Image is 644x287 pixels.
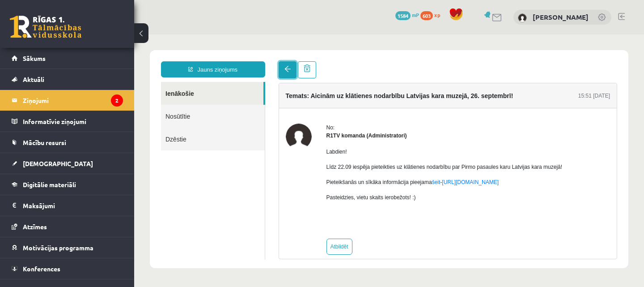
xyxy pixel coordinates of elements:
[192,144,428,152] p: Pieteikšanās un sīkāka informācija pieejama -
[434,11,440,18] span: xp
[12,258,123,279] a: Konferences
[412,11,419,18] span: mP
[23,180,76,188] span: Digitālie materiāli
[27,27,131,43] a: Jauns ziņojums
[10,16,81,38] a: Rīgas 1. Tālmācības vidusskola
[192,113,428,121] p: Labdien!
[12,69,123,90] a: Aktuāli
[395,11,411,20] span: 1584
[12,237,123,258] a: Motivācijas programma
[27,93,131,116] a: Dzēstie
[298,145,306,151] a: šeit
[12,153,123,174] a: [DEMOGRAPHIC_DATA]
[420,11,445,18] a: 603 xp
[12,90,123,111] a: Ziņojumi2
[12,132,123,153] a: Mācību resursi
[23,54,46,62] span: Sākums
[192,98,273,104] strong: R1TV komanda (Administratori)
[192,159,428,167] p: Pasteidzies, vietu skaits ierobežots! :)
[23,244,93,252] span: Motivācijas programma
[12,111,123,132] a: Informatīvie ziņojumi
[27,70,131,93] a: Nosūtītie
[152,89,178,115] img: R1TV komanda
[23,195,123,216] legend: Maksājumi
[23,159,93,167] span: [DEMOGRAPHIC_DATA]
[12,48,123,69] a: Sākums
[192,89,428,97] div: No:
[23,265,60,273] span: Konferences
[23,90,123,111] legend: Ziņojumi
[23,138,66,146] span: Mācību resursi
[444,57,476,65] div: 15:51 [DATE]
[395,11,419,18] a: 1584 mP
[533,13,589,21] a: [PERSON_NAME]
[12,216,123,237] a: Atzīmes
[420,11,433,20] span: 603
[111,94,123,107] i: 2
[192,129,428,137] p: Līdz 22.09 iespēja pieteikties uz klātienes nodarbību par Pirmo pasaules karu Latvijas kara muzejā!
[23,111,123,132] legend: Informatīvie ziņojumi
[192,204,218,220] a: Atbildēt
[12,195,123,216] a: Maksājumi
[23,75,44,83] span: Aktuāli
[12,174,123,195] a: Digitālie materiāli
[27,47,129,70] a: Ienākošie
[152,58,379,65] h4: Temats: Aicinām uz klātienes nodarbību Latvijas kara muzejā, 26. septembrī!
[308,145,364,151] a: [URL][DOMAIN_NAME]
[23,223,47,231] span: Atzīmes
[518,13,527,22] img: Emīlija Rostoka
